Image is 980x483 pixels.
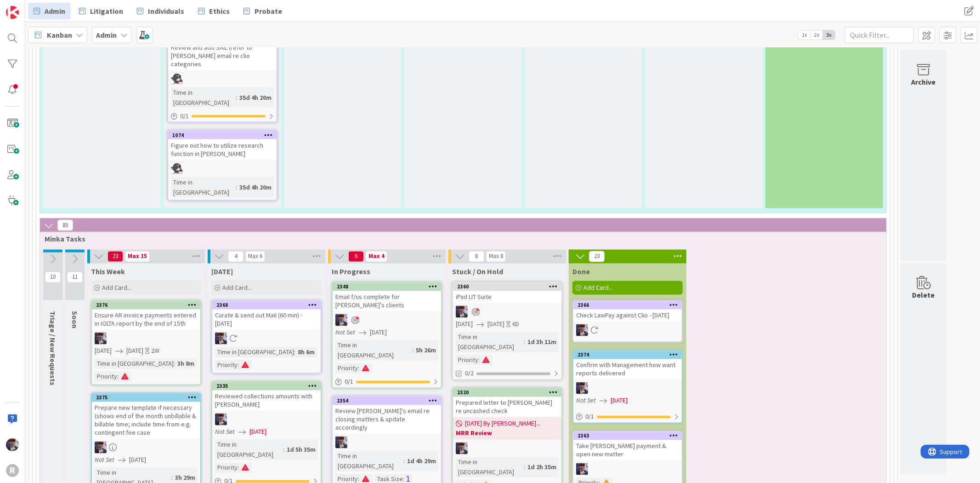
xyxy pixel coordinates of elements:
div: Time in [GEOGRAPHIC_DATA] [215,347,294,357]
span: Minka Tasks [45,235,875,244]
span: : [236,182,237,192]
div: Review and add SAIL (refer to [PERSON_NAME] email re clio categories [168,41,277,70]
div: 2354Review [PERSON_NAME]'s email re closing matters & update accordingly [333,397,441,434]
img: ML [576,463,588,475]
span: : [403,456,405,466]
span: [DATE] [95,346,112,356]
span: : [294,347,295,357]
div: 2320 [453,389,561,397]
a: 2360iPad LIT SuiteML[DATE][DATE]6DTime in [GEOGRAPHIC_DATA]:1d 3h 11mPriority:0/2 [452,282,562,380]
div: Delete [912,290,935,301]
div: 2335 [216,383,321,390]
div: 2374 [578,352,682,358]
div: Time in [GEOGRAPHIC_DATA] [335,451,403,471]
img: ML [335,437,347,448]
div: Review and add SAIL (refer to [PERSON_NAME] email re clio categories [168,33,277,70]
div: Max 4 [368,254,385,259]
span: [DATE] [370,328,387,338]
div: 2376 [96,302,200,309]
span: 0 / 1 [585,412,594,422]
a: 2348Email f/us complete for [PERSON_NAME]'s clientsMLNot Set[DATE]Time in [GEOGRAPHIC_DATA]:5h 26... [332,282,442,389]
div: Priority [95,372,117,382]
b: MRR Review [456,429,559,438]
div: 2320Prepared letter to [PERSON_NAME] re uncashed check [453,389,561,417]
span: : [524,462,525,472]
div: ML [333,437,441,448]
div: 1074 [168,131,277,139]
div: 3h 29m [173,473,198,483]
span: [DATE] [611,396,628,406]
span: 23 [589,251,605,262]
div: ML [333,314,441,326]
a: Probate [238,3,288,19]
img: KN [171,162,183,174]
span: This Week [91,267,125,276]
img: ML [95,333,107,345]
span: [DATE] By [PERSON_NAME]... [465,419,540,429]
span: Done [572,267,590,276]
span: : [174,359,175,369]
span: : [238,463,239,473]
span: Triage / New Requests [48,311,57,386]
div: Time in [GEOGRAPHIC_DATA] [95,359,174,369]
div: 2363 [573,432,682,440]
div: 2363 [578,433,682,439]
a: Review and add SAIL (refer to [PERSON_NAME] email re clio categoriesKNTime in [GEOGRAPHIC_DATA]:3... [167,32,278,123]
img: ML [576,324,588,336]
div: Take [PERSON_NAME] payment & open new matter [573,440,682,460]
span: : [524,337,525,347]
span: 4 [228,251,244,262]
span: In Progress [332,267,370,276]
span: 10 [45,272,61,283]
div: Max 6 [248,254,262,259]
div: 2348 [337,284,441,290]
span: [DATE] [249,427,266,437]
div: 1d 4h 29m [405,456,438,466]
div: Prepared letter to [PERSON_NAME] re uncashed check [453,397,561,417]
div: Priority [456,355,478,365]
span: 0 / 1 [180,111,189,121]
div: 1074Figure out how to utilize research function in [PERSON_NAME] [168,131,277,160]
div: Priority [215,360,238,370]
div: Prepare new template if necessary (shows end of the month unbillable & billable time; include tim... [92,402,200,439]
span: 0 / 1 [345,377,353,387]
div: 2376Ensure AR invoice payments entered in IOLTA report by the end of 15th [92,301,200,330]
span: : [358,363,359,374]
span: 23 [108,251,123,262]
div: 2366Check LawPay against Clio - [DATE] [573,301,682,322]
div: KN [168,73,277,85]
span: 6 [348,251,364,262]
div: 35d 4h 20m [237,182,274,192]
img: ML [215,414,227,425]
div: Ensure AR invoice payments entered in IOLTA report by the end of 15th [92,310,200,330]
div: 2363Take [PERSON_NAME] payment & open new matter [573,432,682,460]
div: 1d 5h 35m [284,445,318,455]
div: 2375 [96,395,200,401]
div: Review [PERSON_NAME]'s email re closing matters & update accordingly [333,405,441,434]
span: Today [211,267,233,276]
span: : [171,473,173,483]
span: Soon [70,311,79,329]
div: 1074 [172,132,277,138]
span: 3x [823,30,835,40]
a: Ethics [193,3,235,19]
span: Add Card... [222,284,252,292]
span: [DATE] [456,320,473,329]
div: ML [453,306,561,318]
div: Reviewed collections amounts with [PERSON_NAME] [212,391,321,411]
div: 1d 3h 11m [525,337,559,347]
a: Individuals [131,3,190,19]
div: 0/1 [573,411,682,423]
span: 8 [469,251,484,262]
div: Archive [912,76,936,87]
div: 2348 [333,283,441,291]
div: ML [573,324,682,336]
div: 2354 [337,398,441,404]
span: : [283,445,284,455]
span: [DATE] [129,455,146,465]
span: Add Card... [102,284,131,292]
div: 2368Curate & send out Mail (60 min) - [DATE] [212,301,321,330]
img: ML [576,382,588,394]
div: 2320 [457,390,561,396]
a: 2376Ensure AR invoice payments entered in IOLTA report by the end of 15thML[DATE][DATE]2WTime in ... [91,300,201,385]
